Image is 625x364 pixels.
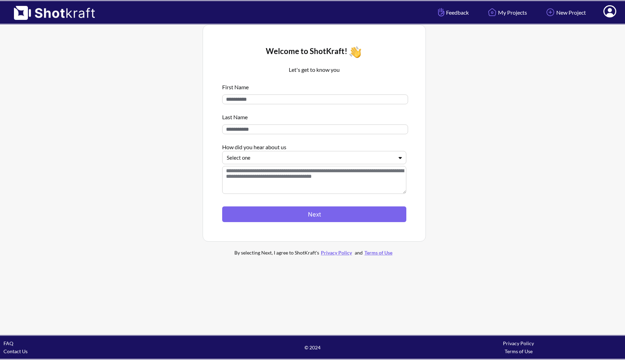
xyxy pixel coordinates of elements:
a: Privacy Policy [319,250,354,256]
div: By selecting Next, I agree to ShotKraft's and [220,249,408,257]
a: Contact Us [3,348,28,354]
img: Add Icon [544,6,556,18]
a: My Projects [481,3,532,22]
span: Feedback [436,8,469,16]
div: How did you hear about us [222,139,406,151]
div: Privacy Policy [415,339,622,347]
a: Terms of Use [363,250,394,256]
a: New Project [539,3,591,22]
div: Welcome to ShotKraft! [222,44,406,60]
a: FAQ [3,340,13,346]
div: Terms of Use [415,347,622,355]
button: Next [222,206,406,222]
div: Last Name [222,109,406,121]
img: Home Icon [486,6,498,18]
p: Let's get to know you [222,66,406,74]
img: Wave Icon [347,44,363,60]
div: First Name [222,79,406,91]
span: © 2024 [210,343,416,351]
img: Hand Icon [436,6,446,18]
